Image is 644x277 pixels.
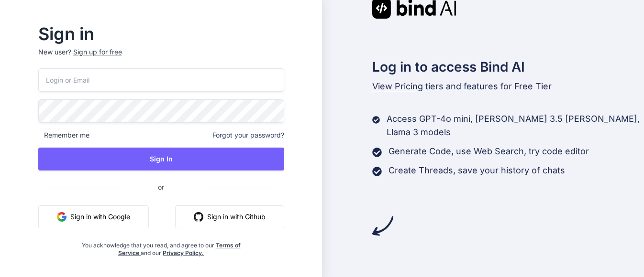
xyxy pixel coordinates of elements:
h2: Sign in [38,26,284,42]
p: Create Threads, save your history of chats [389,164,565,177]
span: Forgot your password? [212,130,284,140]
img: arrow [372,215,393,236]
img: google [57,212,67,222]
input: Login or Email [38,68,284,92]
div: You acknowledge that you read, and agree to our and our [79,236,243,257]
h2: Log in to access Bind AI [372,57,644,77]
a: Terms of Service [118,242,241,256]
p: Access GPT-4o mini, [PERSON_NAME] 3.5 [PERSON_NAME], Llama 3 models [387,112,644,139]
span: View Pricing [372,81,423,91]
img: github [194,212,203,222]
span: or [120,175,202,199]
button: Sign in with Google [38,205,149,228]
p: New user? [38,47,284,68]
div: Sign up for free [73,47,122,57]
span: Remember me [38,130,89,140]
a: Privacy Policy. [163,249,204,256]
button: Sign in with Github [175,205,284,228]
p: tiers and features for Free Tier [372,80,644,93]
button: Sign In [38,148,284,170]
p: Generate Code, use Web Search, try code editor [389,145,589,158]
